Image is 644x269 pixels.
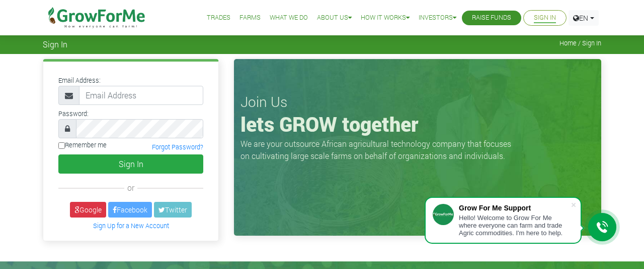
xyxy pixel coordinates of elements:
[569,10,599,26] a: EN
[58,182,203,194] div: or
[207,13,230,23] a: Trades
[58,142,65,149] input: Remember me
[419,13,456,23] a: Investors
[93,222,169,230] a: Sign Up for a New Account
[58,109,89,119] label: Password:
[559,39,601,47] span: Home / Sign In
[152,143,203,151] a: Forgot Password?
[79,86,203,105] input: Email Address
[361,13,410,23] a: How it Works
[459,204,571,212] div: Grow For Me Support
[240,138,517,162] p: We are your outsource African agricultural technology company that focuses on cultivating large s...
[43,39,67,49] span: Sign In
[472,13,511,23] a: Raise Funds
[240,112,595,136] h1: lets GROW together
[58,76,101,85] label: Email Address:
[58,154,203,174] button: Sign In
[459,214,571,237] div: Hello! Welcome to Grow For Me where everyone can farm and trade Agric commodities. I'm here to help.
[70,202,106,218] a: Google
[239,13,261,23] a: Farms
[58,140,107,150] label: Remember me
[240,93,595,111] h3: Join Us
[270,13,308,23] a: What We Do
[534,13,556,23] a: Sign In
[317,13,352,23] a: About Us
